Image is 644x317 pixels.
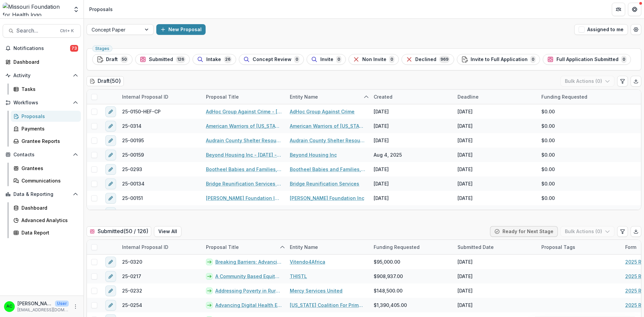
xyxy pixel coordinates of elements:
button: View All [154,226,181,237]
button: Intake26 [193,54,236,65]
button: edit [105,164,116,175]
button: edit [105,178,116,189]
span: 0 [530,56,536,63]
a: American Warriors of [US_STATE], NFP [290,122,366,129]
button: Declined969 [401,54,454,65]
span: Activity [13,73,70,78]
span: 50 [120,56,128,63]
button: Search... [3,24,81,38]
div: Aug 4, 2025 [374,151,402,158]
span: Intake [206,57,221,62]
button: Edit table settings [617,226,628,237]
div: Entity Name [286,93,322,100]
div: Dashboard [21,204,75,211]
a: Advancing Digital Health Equity in [US_STATE] through Community-Based Efforts [215,302,282,309]
a: Grantee Reports [11,136,81,147]
button: Open Activity [3,70,81,81]
div: Funding Requested [537,93,591,100]
button: edit [105,135,116,146]
a: Communications [11,175,81,186]
div: Proposal Tags [537,244,579,251]
button: edit [105,207,116,218]
div: Entity Name [286,240,370,254]
a: AdHoc Group Against Crime - [DATE] - [DATE] Request for Concept Papers [206,108,282,115]
div: Entity Name [286,244,322,251]
a: Audrain County Shelter Resource Coalition - [DATE] - [DATE] Request for Concept Papers [206,137,282,144]
button: Invite0 [307,54,346,65]
div: Funding Requested [370,244,424,251]
button: edit [105,150,116,160]
button: Edit table settings [617,76,628,87]
div: [DATE] [374,195,389,202]
div: [DATE] [458,302,473,309]
span: 0 [621,56,627,63]
button: edit [105,271,116,282]
div: [DATE] [458,151,473,158]
div: Proposal Title [202,244,243,251]
button: edit [105,257,116,267]
a: Beyond Housing Inc [290,151,337,158]
span: $148,500.00 [374,287,402,294]
button: Invite to Full Application0 [457,54,540,65]
span: 25-0320 [122,258,142,265]
div: Deadline [453,93,483,100]
div: Funding Requested [537,90,621,104]
div: [DATE] [374,137,389,144]
div: Proposal Title [202,93,243,100]
div: Entity Name [286,90,370,104]
span: 25-00159 [122,151,144,158]
a: Addressing Poverty in Rural Communities: One Stop Centers [215,287,282,294]
span: Notifications [13,46,70,51]
button: edit [105,285,116,296]
button: Export table data [631,76,641,87]
div: [DATE] [458,287,473,294]
div: Tasks [21,86,75,93]
button: Partners [612,3,625,16]
span: 25-0232 [122,287,142,294]
span: 126 [176,56,185,63]
a: Mercy Services United [290,287,342,294]
button: edit [105,300,116,311]
div: Internal Proposal ID [118,93,172,100]
div: [DATE] [374,166,389,173]
span: $908,937.00 [374,273,403,280]
div: Communications [21,177,75,184]
button: Get Help [628,3,641,16]
a: Bridge Reunification Services [290,180,359,187]
span: 969 [439,56,450,63]
div: [DATE] [458,258,473,265]
div: [DATE] [374,122,389,129]
span: Data & Reporting [13,192,70,197]
span: $0.00 [541,166,555,173]
nav: breadcrumb [87,4,115,14]
div: Ctrl + K [59,27,75,35]
div: Proposal Title [202,240,286,254]
button: Non Invite0 [348,54,399,65]
button: Bulk Actions (0) [560,226,614,237]
div: Created [370,90,453,104]
span: 25-00195 [122,137,144,144]
a: Proposals [11,111,81,122]
span: Submitted [149,57,173,62]
span: $0.00 [541,137,555,144]
span: Invite [320,57,333,62]
span: Stages [95,46,109,51]
div: Internal Proposal ID [118,240,202,254]
a: [PERSON_NAME] Foundation Inc [290,195,364,202]
div: [DATE] [458,122,473,129]
button: Concept Review0 [239,54,304,65]
a: Advanced Analytics [11,215,81,226]
span: 25-0150-HEF-CP [122,108,161,115]
span: 25-0254 [122,302,142,309]
div: Proposals [89,6,113,13]
a: Dashboard [11,202,81,213]
div: Alyssa Curran [6,304,12,309]
div: Proposals [21,113,75,120]
a: AdHoc Group Against Crime [290,108,355,115]
span: $0.00 [541,209,555,216]
div: Proposal Tags [537,240,621,254]
span: $0.00 [541,180,555,187]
